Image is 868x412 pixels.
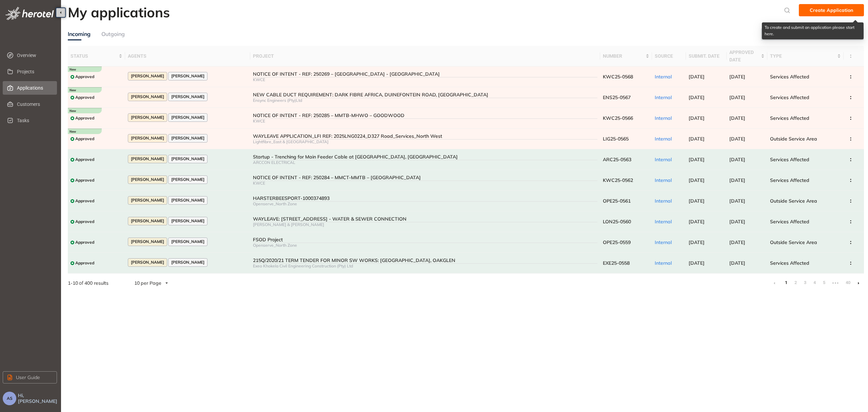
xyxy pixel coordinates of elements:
span: Approved [75,240,94,245]
span: number [603,52,644,60]
span: [PERSON_NAME] [171,156,204,161]
div: WAYLEAVE: [STREET_ADDRESS] - WATER & SEWER CONNECTION [253,216,597,222]
div: WAYLEAVE APPLICATION_LFI REF: 2025LNG0224_D327 Road_Services_North West [253,133,597,139]
th: submit. date [686,46,727,67]
span: Applications [17,81,52,95]
th: approved date [727,46,767,67]
div: Openserve_North Zone [253,243,597,248]
span: [DATE] [689,74,705,80]
span: [DATE] [689,115,705,121]
span: [DATE] [689,94,705,100]
span: Internal [655,219,672,225]
span: [DATE] [689,177,705,183]
span: status [71,52,117,60]
span: Internal [655,136,672,142]
span: [PERSON_NAME] [171,239,204,244]
div: Startup - Trenching for Main Feeder Cable at [GEOGRAPHIC_DATA], [GEOGRAPHIC_DATA] [253,154,597,160]
div: NEW CABLE DUCT REQUIREMENT: DARK FIBRE AFRICA, DUINEFONTEIN ROAD, [GEOGRAPHIC_DATA] [253,92,597,98]
span: ENS25-0567 [603,94,631,100]
div: To create and submit an application please start here. [762,22,864,39]
span: KWC25-0566 [603,115,633,121]
span: [PERSON_NAME] [131,136,164,141]
span: Outside Service Area [770,198,817,204]
div: HARSTERBEESPORT-1000374893 [253,195,597,201]
div: of [57,279,119,287]
span: Internal [655,74,672,80]
span: [PERSON_NAME] [171,198,204,203]
span: 400 results [84,280,108,286]
div: NOTICE OF INTENT - REF: 250285 – MMTB-MHWO – GOODWOOD [253,113,597,118]
span: [DATE] [689,260,705,266]
span: Internal [655,198,672,204]
span: AS [7,396,13,401]
div: Lightfibre_East & [GEOGRAPHIC_DATA] [253,139,597,144]
span: [PERSON_NAME] [171,74,204,78]
div: Ensync Engineers (Pty)Ltd [253,98,597,103]
strong: 1 - 10 [68,280,78,286]
span: ••• [830,278,841,288]
span: [DATE] [729,115,745,121]
div: [PERSON_NAME] & [PERSON_NAME] [253,222,597,227]
span: Internal [655,115,672,121]
button: User Guide [3,371,57,383]
span: Outside Service Area [770,136,817,142]
a: 5 [821,278,827,288]
a: 3 [802,278,808,288]
span: [DATE] [729,198,745,204]
span: KWC25-0562 [603,177,633,183]
span: [DATE] [689,198,705,204]
span: [PERSON_NAME] [171,260,204,265]
span: [PERSON_NAME] [131,198,164,203]
button: AS [3,392,16,405]
span: User Guide [16,374,40,381]
th: project [250,46,600,67]
span: [PERSON_NAME] [171,136,204,141]
span: Approved [75,95,94,100]
span: Tasks [17,114,52,127]
span: OPE25-0559 [603,239,631,245]
span: [DATE] [689,239,705,245]
div: KWCE [253,119,597,124]
span: Services Affected [770,177,809,183]
span: [DATE] [729,136,745,142]
span: [PERSON_NAME] [171,94,204,99]
span: Internal [655,156,672,163]
span: Services Affected [770,115,809,121]
span: Internal [655,260,672,266]
span: approved date [729,49,759,63]
li: 4 [811,278,818,288]
span: Services Affected [770,94,809,100]
span: Approved [75,74,94,79]
span: Overview [17,49,52,62]
span: Approved [75,116,94,120]
div: NOTICE OF INTENT - REF: 250284 – MMCT-MMTB – [GEOGRAPHIC_DATA] [253,175,597,181]
div: KWCE [253,181,597,186]
div: FSOD Project [253,237,597,243]
span: [PERSON_NAME] [131,260,164,265]
a: 40 [844,278,850,288]
button: Create Application [799,4,864,16]
li: 40 [844,278,850,288]
span: Internal [655,177,672,183]
span: Internal [655,239,672,245]
span: Approved [75,178,94,183]
span: [PERSON_NAME] [171,115,204,120]
th: agents [125,46,250,67]
div: KWCE [253,77,597,82]
span: OPE25-0561 [603,198,631,204]
span: LIG25-0565 [603,136,629,142]
span: [DATE] [689,156,705,163]
span: Hi, [PERSON_NAME] [18,393,58,404]
th: source [652,46,686,67]
li: Previous Page [769,278,780,288]
div: Exeo Khokela Civil Engineering Construction (Pty) Ltd [253,264,597,268]
div: Outgoing [101,30,125,38]
img: logo [5,7,54,20]
span: [PERSON_NAME] [131,219,164,223]
span: Approved [75,157,94,162]
span: ARC25-0563 [603,156,631,163]
span: [DATE] [729,239,745,245]
span: Projects [17,65,52,78]
span: Approved [75,261,94,265]
a: 2 [792,278,799,288]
